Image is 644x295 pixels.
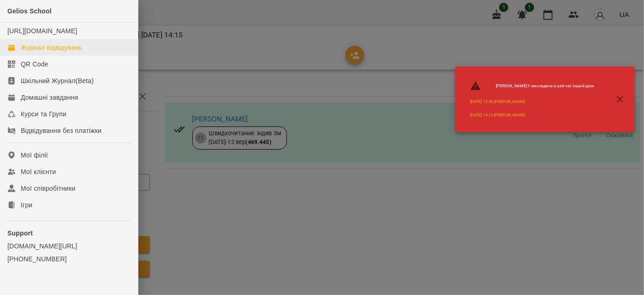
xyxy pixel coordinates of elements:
[21,184,76,193] div: Мої співробітники
[21,200,32,210] div: Ігри
[463,77,602,95] li: [PERSON_NAME] : У викладача в цей час інший урок
[21,76,94,85] div: Шкільний Журнал(Beta)
[7,7,52,15] span: Gelios School
[21,126,101,135] div: Відвідування без платіжки
[21,43,82,52] div: Журнал відвідувань
[21,93,78,102] div: Домашні завдання
[470,112,525,118] a: [DATE] 14:15 [PERSON_NAME]
[7,241,131,251] a: [DOMAIN_NAME][URL]
[21,167,56,176] div: Мої клієнти
[21,151,48,160] div: Мої філії
[7,27,77,35] a: [URL][DOMAIN_NAME]
[7,229,131,238] p: Support
[21,109,66,119] div: Курси та Групи
[470,99,525,105] a: [DATE] 15:30 [PERSON_NAME]
[21,60,48,69] div: QR Code
[7,254,131,264] a: [PHONE_NUMBER]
